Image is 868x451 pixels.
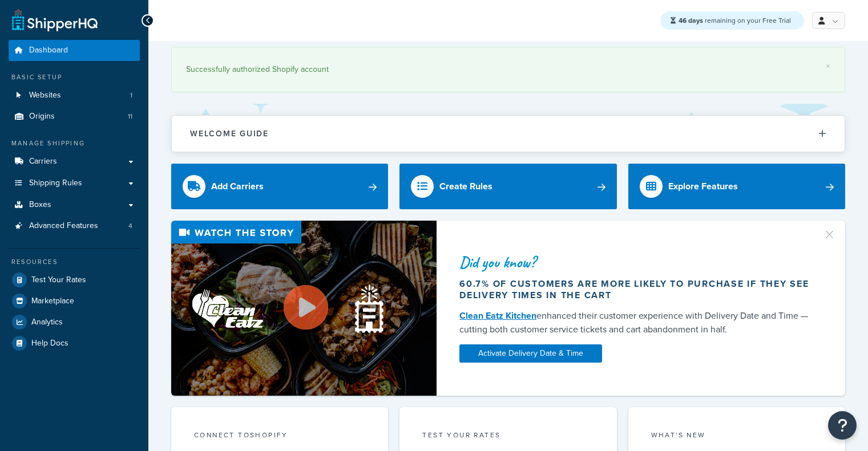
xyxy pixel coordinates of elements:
button: Open Resource Center [828,411,857,440]
div: Connect to Shopify [194,430,365,443]
div: Explore Features [668,178,738,194]
div: Create Rules [439,178,492,194]
a: Help Docs [9,333,140,354]
div: What's New [651,430,822,443]
span: Analytics [31,318,63,327]
a: Origins11 [9,106,140,127]
span: 4 [128,221,132,231]
span: Dashboard [29,46,68,55]
span: remaining on your Free Trial [679,15,791,26]
span: 11 [128,112,132,121]
button: Welcome Guide [172,116,845,152]
a: Websites1 [9,85,140,106]
a: Analytics [9,312,140,332]
a: Test Your Rates [9,270,140,290]
a: Boxes [9,194,140,216]
a: Clean Eatz Kitchen [459,309,536,322]
a: Dashboard [9,40,140,61]
div: Basic Setup [9,72,140,82]
div: enhanced their customer experience with Delivery Date and Time — cutting both customer service ti... [459,309,814,336]
span: Help Docs [31,339,68,348]
div: 60.7% of customers are more likely to purchase if they see delivery times in the cart [459,278,814,301]
div: Successfully authorized Shopify account [186,62,830,78]
a: Carriers [9,151,140,172]
img: Video thumbnail [171,221,437,396]
span: 1 [130,91,132,100]
h2: Welcome Guide [190,129,269,138]
span: Test Your Rates [31,275,86,285]
a: Advanced Features4 [9,216,140,237]
a: Add Carriers [171,164,388,209]
div: Did you know? [459,254,814,270]
div: Add Carriers [211,178,264,194]
li: Websites [9,85,140,106]
a: Shipping Rules [9,173,140,194]
span: Websites [29,91,61,100]
a: Explore Features [628,164,845,209]
strong: 46 days [679,15,703,26]
span: Boxes [29,200,51,210]
div: Resources [9,257,140,267]
span: Marketplace [31,296,74,306]
div: Test your rates [422,430,594,443]
span: Advanced Features [29,221,98,231]
a: × [826,62,830,71]
a: Marketplace [9,291,140,311]
a: Create Rules [399,164,616,209]
span: Origins [29,112,55,121]
a: Activate Delivery Date & Time [459,344,602,363]
span: Shipping Rules [29,178,82,188]
li: Advanced Features [9,216,140,237]
div: Manage Shipping [9,139,140,148]
span: Carriers [29,157,57,166]
li: Origins [9,106,140,127]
